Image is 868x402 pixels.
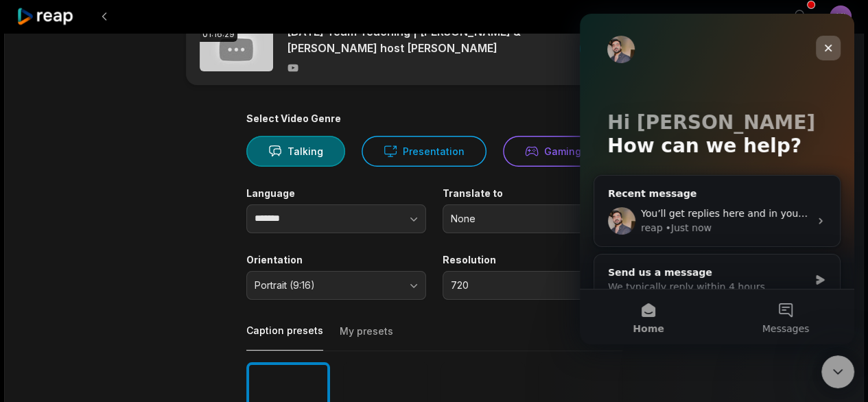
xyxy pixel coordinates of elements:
[287,23,524,56] p: [DATE] Team Teaching | [PERSON_NAME] & [PERSON_NAME] host [PERSON_NAME]
[443,187,622,200] label: Translate to
[443,204,622,233] button: None
[183,310,230,320] span: Messages
[246,187,426,200] label: Language
[246,324,323,351] button: Caption presets
[14,240,261,292] div: Send us a messageWe typically reply within 4 hours
[255,279,399,292] span: Portrait (9:16)
[246,136,345,167] button: Talking
[451,279,595,292] span: 720
[200,27,237,42] div: 01:16:29
[246,113,622,125] div: Select Video Genre
[61,194,627,205] span: You’ll get replies here and in your email: ✉️ [EMAIL_ADDRESS][DOMAIN_NAME] Our usual reply time 🕒...
[236,22,261,47] div: Close
[451,213,595,225] span: None
[137,276,274,331] button: Messages
[28,252,229,266] div: Send us a message
[443,271,622,300] button: 720
[246,254,426,266] label: Orientation
[340,324,393,351] button: My presets
[503,136,603,167] button: Gaming
[86,207,132,222] div: • Just now
[53,310,84,320] span: Home
[28,266,229,281] div: We typically reply within 4 hours
[61,207,83,222] div: reap
[821,355,854,388] iframe: Intercom live chat
[580,14,854,344] iframe: To enrich screen reader interactions, please activate Accessibility in Grammarly extension settings
[246,271,426,300] button: Portrait (9:16)
[362,136,486,167] button: Presentation
[443,254,622,266] label: Resolution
